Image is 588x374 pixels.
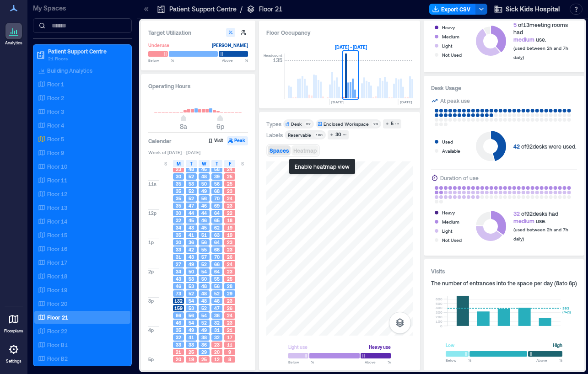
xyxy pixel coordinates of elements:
[227,305,232,311] span: 26
[189,224,194,231] span: 43
[189,203,194,209] span: 47
[436,301,442,306] tspan: 500
[176,276,181,282] span: 43
[176,283,181,289] span: 46
[176,173,181,180] span: 30
[288,342,307,352] div: Light use
[227,283,232,289] span: 28
[214,356,220,363] span: 12
[201,232,207,238] span: 51
[266,120,281,128] div: Types
[214,217,220,224] span: 65
[383,119,401,128] button: 5
[431,279,577,287] div: The number of entrances into the space per day ( 8a to 6p )
[228,349,231,355] span: 9
[148,28,248,37] h3: Target Utilization
[176,290,181,297] span: 73
[291,121,302,127] div: Desk
[189,276,194,282] span: 53
[3,338,25,367] a: Settings
[176,334,181,341] span: 32
[536,358,562,363] span: Above %
[48,55,125,62] p: 21 Floors
[240,5,243,14] p: /
[201,217,207,224] span: 46
[47,163,67,170] p: Floor 10
[201,195,207,202] span: 56
[227,173,232,180] span: 25
[176,254,181,260] span: 31
[214,210,220,216] span: 64
[176,224,181,231] span: 34
[47,67,92,74] p: Building Analytics
[214,305,220,311] span: 47
[202,160,206,167] span: W
[47,218,67,225] p: Floor 14
[440,324,442,328] tspan: 0
[189,312,194,319] span: 56
[47,80,64,88] p: Floor 1
[214,246,220,253] span: 66
[47,122,64,129] p: Floor 4
[227,217,232,224] span: 18
[201,181,207,187] span: 50
[176,356,181,363] span: 20
[189,217,194,224] span: 45
[189,246,194,253] span: 42
[227,342,232,348] span: 11
[148,58,174,63] span: Below %
[148,268,154,275] span: 2p
[214,283,220,289] span: 56
[214,268,220,275] span: 64
[227,188,232,194] span: 23
[201,290,207,297] span: 48
[176,349,181,355] span: 21
[214,327,220,333] span: 31
[227,224,232,231] span: 19
[506,5,560,14] span: Sick Kids Hospital
[148,327,154,333] span: 4p
[440,173,479,182] div: Duration of use
[201,276,207,282] span: 50
[201,246,207,253] span: 55
[189,261,194,267] span: 49
[214,349,220,355] span: 20
[227,181,232,187] span: 25
[201,239,207,246] span: 56
[513,45,568,60] span: (used between 2h and 7h daily)
[214,203,220,209] span: 69
[201,254,207,260] span: 57
[47,149,64,156] p: Floor 9
[436,310,442,315] tspan: 300
[189,232,194,238] span: 41
[201,356,207,363] span: 25
[241,160,244,167] span: S
[189,356,194,363] span: 19
[176,181,181,187] span: 35
[442,146,460,155] div: Available
[513,210,520,217] span: 32
[176,232,181,238] span: 35
[176,261,181,267] span: 27
[148,149,248,155] span: Week of [DATE] - [DATE]
[214,276,220,282] span: 55
[176,327,181,333] span: 35
[400,100,412,104] text: [DATE]
[365,359,391,365] span: Above %
[189,268,194,275] span: 50
[214,290,220,297] span: 52
[513,227,568,241] span: (used between 2h and 7h daily)
[148,239,154,246] span: 1p
[513,143,577,150] div: of 92 desks were used.
[436,305,442,310] tspan: 400
[429,4,476,15] button: Export CSV
[442,217,459,226] div: Medium
[176,268,181,275] span: 34
[270,147,289,154] span: Spaces
[189,283,194,289] span: 53
[1,308,26,337] a: Floorplans
[201,320,207,326] span: 52
[214,334,220,341] span: 32
[164,160,167,167] span: S
[436,315,442,319] tspan: 200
